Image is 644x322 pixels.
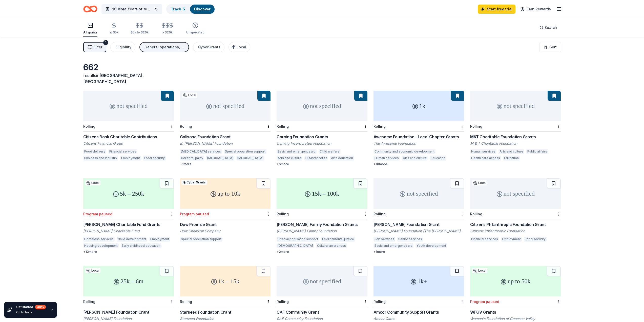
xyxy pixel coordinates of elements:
[206,156,234,161] div: [MEDICAL_DATA]
[180,156,204,161] div: Cerebral palsy
[373,91,464,121] div: 1k
[198,44,220,50] div: CyberGrants
[373,141,464,146] div: The Awesome Foundation
[83,91,174,121] div: not specified
[83,178,174,254] a: 5k – 250kLocalProgram paused[PERSON_NAME] Charitable Fund Grants[PERSON_NAME] Charitable FundHome...
[470,156,501,161] div: Health care access
[16,310,46,314] div: Go to track
[470,178,561,243] a: not specifiedLocalRollingCitizens Philanthropic Foundation GrantCitizens Philanthropic Foundation...
[115,44,131,50] div: Eligibility
[524,237,547,242] div: Food security
[321,237,355,242] div: Environmental justice
[277,178,367,209] div: 15k – 100k
[35,305,46,309] div: 40 %
[112,6,152,12] span: 40 More Years of Mercy
[83,3,97,15] a: Home
[83,73,144,84] span: in
[373,266,464,296] div: 1k+
[144,44,185,50] div: General operations, Projects & programming, Training and capacity building, Capital, Other
[277,237,319,242] div: Special population support
[180,124,192,128] div: Rolling
[149,237,170,242] div: Employment
[277,243,314,248] div: [DEMOGRAPHIC_DATA]
[139,42,189,52] button: General operations, Projects & programming, Training and capacity building, Capital, Other
[277,91,367,166] a: not specifiedRollingCorning Foundation GrantsCorning Incorporated FoundationBasic and emergency a...
[277,156,302,161] div: Arts and culture
[83,266,174,296] div: 25k – 6m
[83,91,174,162] a: not specifiedRollingCitizens Bank Charitable ContributionsCitizens Financial GroupFood deliveryFi...
[277,299,289,304] div: Rolling
[180,149,222,154] div: [MEDICAL_DATA] services
[131,30,149,34] div: $5k to $20k
[304,156,328,161] div: Disaster relief
[539,42,561,52] button: Sort
[83,221,174,228] div: [PERSON_NAME] Charitable Fund Grants
[93,44,102,50] span: Filter
[470,178,561,209] div: not specified
[110,30,118,34] div: ≤ $5k
[373,243,413,248] div: Basic and emergency aid
[277,309,367,315] div: GAF Community Grant
[373,221,464,228] div: [PERSON_NAME] Foundation Grant
[181,180,207,185] div: CyberGrants
[373,178,464,209] div: not specified
[373,91,464,166] a: 1kRollingAwesome Foundation - Local Chapter GrantsThe Awesome FoundationCommunity and economic de...
[186,20,204,37] button: Unspecified
[180,221,271,228] div: Dow Promise Grant
[373,162,464,166] div: + 10 more
[277,134,367,140] div: Corning Foundation Grants
[237,45,246,49] span: Local
[550,44,557,50] span: Sort
[330,156,354,161] div: Arts education
[277,91,367,121] div: not specified
[180,178,271,243] a: up to 10kCyberGrantsProgram pausedDow Promise GrantDow Chemical CompanySpecial population support
[277,141,367,146] div: Corning Incorporated Foundation
[470,91,561,162] a: not specifiedRollingM&T Charitable Foundation GrantsM & T Charitable FoundationHuman servicesArts...
[373,149,435,154] div: Community and economic development
[545,25,557,31] span: Search
[83,42,106,52] button: Filter1
[85,180,100,185] div: Local
[108,149,137,154] div: Financial services
[180,91,271,121] div: not specified
[277,250,367,254] div: + 2 more
[83,62,174,72] div: 662
[526,149,548,154] div: Public affairs
[83,149,106,154] div: Food delivery
[83,212,112,216] div: Program paused
[373,212,386,216] div: Rolling
[277,149,317,154] div: Basic and emergency aid
[373,178,464,254] a: not specifiedRolling[PERSON_NAME] Foundation Grant[PERSON_NAME] Foundation (The [PERSON_NAME] Fou...
[161,30,174,34] div: > $20k
[277,316,367,321] div: GAF Community Foundation
[117,237,147,242] div: Child development
[277,221,367,228] div: [PERSON_NAME] Family Foundation Grants
[83,250,174,254] div: + 13 more
[180,299,192,304] div: Rolling
[180,178,271,209] div: up to 10k
[277,266,367,296] div: not specified
[180,316,271,321] div: Starseed Foundation
[180,309,271,315] div: Starseed Foundation Grant
[402,156,428,161] div: Arts and culture
[83,237,115,242] div: Homeless services
[319,149,341,154] div: Child welfare
[316,243,347,248] div: Cultural awareness
[224,149,266,154] div: Special population support
[83,156,118,161] div: Business and industry
[101,4,162,14] button: 40 More Years of Mercy
[83,124,95,128] div: Rolling
[180,237,222,242] div: Special population support
[397,237,423,242] div: Senior services
[83,316,174,321] div: [PERSON_NAME] Foundation
[416,243,447,248] div: Youth development
[83,73,144,84] span: [GEOGRAPHIC_DATA], [GEOGRAPHIC_DATA]
[501,237,522,242] div: Employment
[470,299,499,304] div: Program paused
[470,134,561,140] div: M&T Charitable Foundation Grants
[517,5,554,14] a: Earn Rewards
[373,229,464,234] div: [PERSON_NAME] Foundation (The [PERSON_NAME] Foundation)
[194,7,211,11] a: Discover
[83,309,174,315] div: [PERSON_NAME] Foundation Grant
[430,156,446,161] div: Education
